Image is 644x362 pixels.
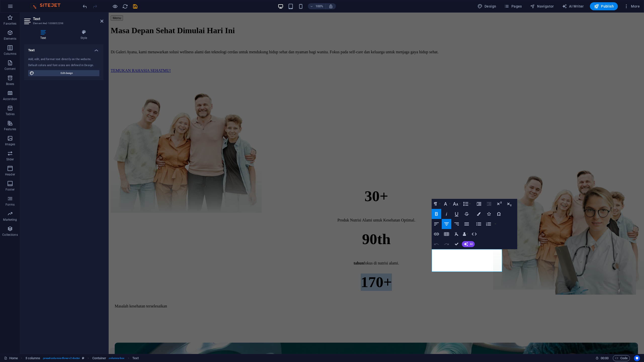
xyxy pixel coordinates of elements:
[494,199,504,209] button: Superscript
[504,4,522,9] span: Pages
[24,44,103,53] h4: Text
[452,239,461,249] button: Confirm (⌘+⏎)
[308,3,326,9] button: 100%
[494,209,504,219] button: Special Characters
[36,70,98,76] span: Edit design
[432,199,441,209] button: Paragraph Format
[28,57,99,62] div: Add, edit, and format text directly on the website.
[33,17,103,21] h2: Text
[442,199,451,209] button: Font Family
[442,209,451,219] button: Italic (⌘I)
[25,355,139,361] nav: breadcrumb
[442,229,451,239] button: Insert Table
[132,4,138,9] i: Save (Ctrl+S)
[4,355,18,361] a: Click to cancel selection. Double-click to open Pages
[474,209,484,219] button: Colors
[475,2,498,10] div: Design (Ctrl+Alt+Y)
[132,3,138,9] button: save
[484,219,493,229] button: Ordered List
[122,3,128,9] button: reload
[2,233,18,237] p: Collections
[3,218,17,222] p: Marketing
[6,157,14,161] p: Slider
[6,112,15,116] p: Tables
[462,219,471,229] button: Align Justify
[4,37,17,41] p: Elements
[595,355,609,361] h6: Session time
[475,2,498,10] button: Design
[477,4,496,9] span: Design
[25,355,41,361] span: Click to select. Double-click to edit
[528,2,556,10] button: Navigator
[452,209,461,219] button: Underline (⌘U)
[6,188,15,192] p: Footer
[634,355,640,361] button: Usercentrics
[5,67,16,71] p: Content
[29,3,67,9] img: Editor Logo
[615,355,628,361] span: Code
[601,355,609,361] span: 00 00
[442,239,451,249] button: Redo (⌘⇧Z)
[42,355,80,361] span: . preset-columns-three-v2-doctor
[4,22,16,26] p: Favorites
[92,355,106,361] span: Click to select. Double-click to edit
[5,172,15,176] p: Header
[474,219,484,229] button: Unordered List
[4,127,16,131] p: Features
[470,243,473,246] span: AI
[252,261,283,278] strong: 170+
[6,203,15,207] p: Forms
[462,241,475,247] button: AI
[594,4,614,9] span: Publish
[604,356,605,360] span: :
[82,357,84,359] i: This element is a customizable preset
[462,229,469,239] button: Data Bindings
[432,219,441,229] button: Align Left
[469,229,479,239] button: HTML
[484,199,494,209] button: Decrease Indent
[474,199,484,209] button: Increase Indent
[493,219,497,229] button: Ordered List
[504,199,514,209] button: Subscript
[33,21,93,26] h3: Element #ed-1008852298
[530,4,554,9] span: Navigator
[432,239,441,249] button: Undo (⌘Z)
[442,219,451,229] button: Align Center
[315,3,324,9] h6: 100%
[6,82,14,86] p: Boxes
[82,4,88,9] i: Undo: Change text (Ctrl+Z)
[484,209,494,219] button: Icons
[502,2,524,10] button: Pages
[64,30,103,40] h4: Style
[560,2,586,10] button: AI Writer
[122,4,128,9] i: Reload page
[452,219,461,229] button: Align Right
[624,4,640,9] span: More
[329,4,333,9] i: On resize automatically adjust zoom level to fit chosen device.
[5,142,15,146] p: Images
[432,209,441,219] button: Bold (⌘B)
[4,52,16,56] p: Columns
[28,70,99,76] button: Edit design
[452,229,461,239] button: Clear Formatting
[452,199,461,209] button: Font Size
[613,355,630,361] button: Code
[622,2,642,10] button: More
[462,199,471,209] button: Line Height
[590,2,618,10] button: Publish
[3,97,17,101] p: Accordion
[28,63,99,68] div: Default colors and font sizes are defined in Design.
[462,209,471,219] button: Strikethrough
[108,355,124,361] span: . columns-box
[132,355,139,361] span: Click to select. Double-click to edit
[432,229,441,239] button: Insert Link
[24,30,64,40] h4: Text
[562,4,584,9] span: AI Writer
[82,3,88,9] button: undo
